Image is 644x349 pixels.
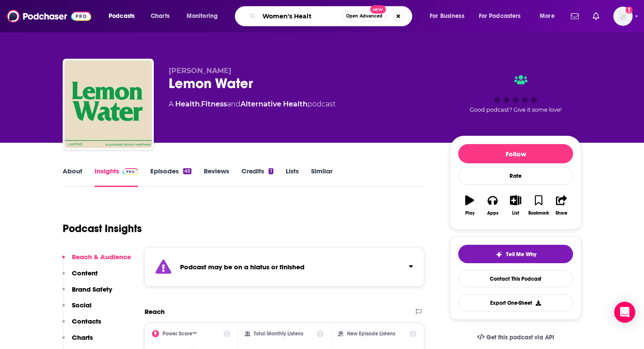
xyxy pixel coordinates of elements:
button: open menu [534,9,566,23]
button: Follow [458,144,573,163]
button: Contacts [62,317,101,333]
a: Reviews [204,167,229,187]
span: More [540,10,555,22]
span: and [227,100,241,108]
div: Share [556,211,567,216]
button: List [504,190,527,221]
h2: New Episode Listens [347,331,395,337]
button: Share [550,190,573,221]
a: Fitness [201,100,227,108]
span: New [370,5,386,14]
span: For Business [430,10,464,22]
span: For Podcasters [479,10,521,22]
h1: Podcast Insights [63,222,142,235]
div: Search podcasts, credits, & more... [243,6,421,26]
button: Bookmark [527,190,550,221]
button: Show profile menu [613,7,633,26]
div: Good podcast? Give it some love! [450,67,581,121]
a: Similar [311,167,333,187]
button: Content [62,269,98,285]
button: Apps [481,190,504,221]
a: Credits1 [241,167,273,187]
h2: Power Score™ [163,331,197,337]
svg: Add a profile image [626,7,633,14]
a: Alternative Health [241,100,308,108]
div: Bookmark [528,211,549,216]
a: About [63,167,82,187]
p: Charts [72,333,93,342]
div: Open Intercom Messenger [614,302,635,323]
span: Logged in as BogaardsPR [613,7,633,26]
button: Brand Safety [62,285,112,301]
span: Tell Me Why [506,251,536,258]
img: tell me why sparkle [495,251,502,258]
a: Contact This Podcast [458,270,573,287]
div: Rate [458,167,573,185]
img: Podchaser Pro [123,168,138,175]
img: Podchaser - Follow, Share and Rate Podcasts [7,8,91,25]
h2: Total Monthly Listens [254,331,303,337]
p: Brand Safety [72,285,112,293]
a: Show notifications dropdown [567,9,582,24]
a: Show notifications dropdown [589,9,603,24]
div: Apps [487,211,499,216]
div: Play [465,211,474,216]
button: Open AdvancedNew [342,11,386,21]
button: open menu [473,9,534,23]
span: , [200,100,201,108]
span: Open Advanced [346,14,382,18]
span: Good podcast? Give it some love! [470,106,562,113]
div: 45 [183,168,191,174]
span: [PERSON_NAME] [169,67,231,75]
p: Social [72,301,92,309]
button: Social [62,301,92,317]
button: Play [458,190,481,221]
input: Search podcasts, credits, & more... [259,9,342,23]
button: open menu [180,9,229,23]
p: Content [72,269,98,277]
section: Click to expand status details [145,247,424,286]
strong: Podcast may be on a hiatus or finished [180,263,304,271]
div: 1 [269,168,273,174]
a: Health [175,100,200,108]
img: User Profile [613,7,633,26]
span: Charts [151,10,170,22]
p: Contacts [72,317,101,325]
a: Lists [286,167,299,187]
a: Episodes45 [150,167,191,187]
img: Lemon Water [64,60,152,148]
div: List [512,211,519,216]
div: A podcast [169,99,336,109]
button: open menu [103,9,146,23]
span: Monitoring [187,10,218,22]
h2: Reach [145,307,165,316]
span: Get this podcast via API [486,334,554,341]
button: Reach & Audience [62,253,131,269]
button: tell me why sparkleTell Me Why [458,245,573,263]
a: InsightsPodchaser Pro [95,167,138,187]
button: Export One-Sheet [458,294,573,311]
a: Charts [145,9,175,23]
p: Reach & Audience [72,253,131,261]
button: open menu [424,9,475,23]
span: Podcasts [109,10,134,22]
a: Get this podcast via API [470,327,561,348]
